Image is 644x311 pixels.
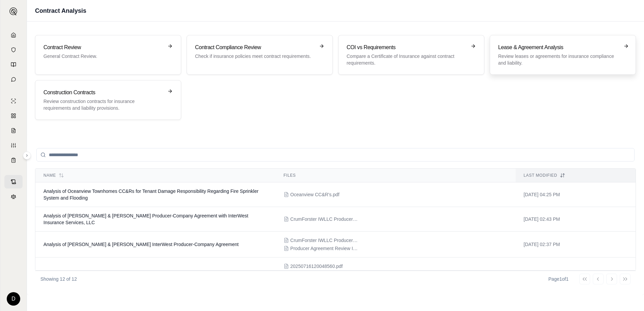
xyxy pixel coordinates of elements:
p: Review construction contracts for insurance requirements and liability provisions. [43,98,163,111]
h3: COI vs Requirements [347,43,466,51]
img: Expand sidebar [9,7,18,15]
a: Coverage Table [4,153,23,167]
a: Custom Report [4,139,23,152]
div: Name [43,173,267,178]
button: Expand sidebar [7,5,20,18]
h1: Contract Analysis [35,6,86,15]
td: [DATE] 04:25 PM [516,182,636,207]
span: Producer Agreement Review Items.docx [290,245,358,252]
span: CrumForster IWLLC Producer-Company Agreement 2016 FINAL.pdf [290,216,358,222]
td: [DATE] 04:09 PM [516,257,636,294]
td: [DATE] 02:37 PM [516,232,636,257]
span: Contract Analysis: Graham Contractors' Insurance Compliance for S+B James Construction Project [43,270,253,282]
span: 20250716120048560.pdf [290,263,343,270]
p: Review leases or agreements for insurance compliance and liability. [498,53,618,66]
p: General Contract Review. [43,53,163,60]
span: Analysis of Oceanview Townhomes CC&Rs for Tenant Damage Responsibility Regarding Fire Sprinkler S... [43,188,258,201]
a: Policy Comparisons [4,109,23,123]
a: Legal Search Engine [4,190,23,203]
p: Showing 12 of 12 [40,276,77,282]
h3: Lease & Agreement Analysis [498,43,618,51]
span: CrumForster IWLLC Producer-Company Agreement 2016 FINAL.pdf [290,237,358,244]
div: Last modified [524,173,627,178]
a: Home [4,28,23,42]
a: Claim Coverage [4,124,23,137]
div: Page 1 of 1 [548,276,569,282]
a: Contract Analysis [4,175,23,188]
a: Single Policy [4,94,23,108]
a: Chat [4,73,23,86]
p: Compare a Certificate of Insurance against contract requirements. [347,53,466,66]
td: [DATE] 02:43 PM [516,207,636,232]
a: Documents Vault [4,43,23,57]
span: Analysis of Crum & Forster Producer-Company Agreement with InterWest Insurance Services, LLC [43,213,248,225]
h3: Construction Contracts [43,89,163,97]
button: Expand sidebar [23,151,31,160]
p: Check if insurance policies meet contract requirements. [195,53,315,60]
th: Files [276,169,516,182]
h3: Contract Review [43,43,163,51]
a: Prompt Library [4,58,23,71]
span: Analysis of Crum & Forster InterWest Producer-Company Agreement [43,242,238,247]
span: Oceanview CC&R's.pdf [290,191,340,198]
h3: Contract Compliance Review [195,43,315,51]
div: D [7,292,20,306]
